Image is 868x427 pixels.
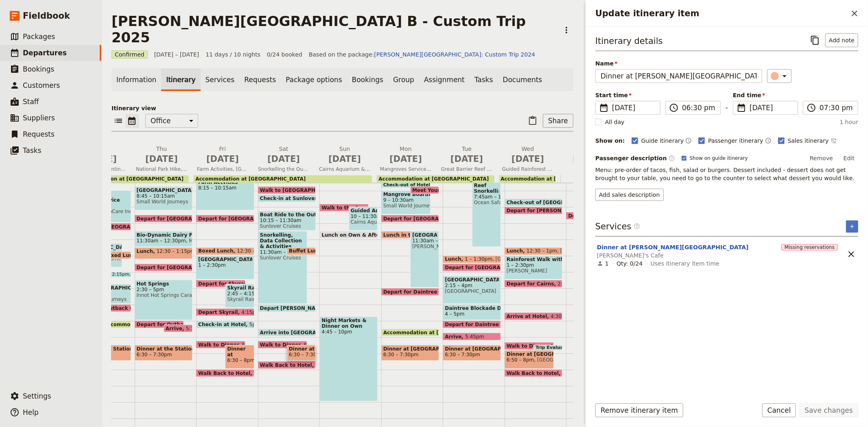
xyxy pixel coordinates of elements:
[260,223,314,229] span: Sunlover Cruises
[445,352,480,357] span: 6:30 – 7:30pm
[164,325,192,332] div: Arrive5:15pm
[316,145,377,175] button: Sun [DATE]Cairns Aquarium & Free Time
[137,352,172,357] span: 6:30 – 7:30pm
[410,231,439,288] div: [GEOGRAPHIC_DATA]11:30am – 3pm[PERSON_NAME] Crocodile Farm
[534,357,588,363] span: [GEOGRAPHIC_DATA]
[137,216,228,221] span: Depart for [GEOGRAPHIC_DATA]
[227,357,252,363] span: 6:30 – 8pm
[260,305,387,311] span: Depart [PERSON_NAME][GEOGRAPHIC_DATA]
[198,281,276,286] span: Depart for Skyrail Terminal
[196,280,245,288] div: Depart for Skyrail Terminal
[135,186,193,210] div: [GEOGRAPHIC_DATA]8:45 – 10:15amSmall World Journeys
[258,145,309,165] h2: Sat
[260,218,314,223] span: 10:15 – 11:30am
[505,369,563,377] div: Walk Back to Hotel8pm
[267,50,302,59] span: 0/24 booked
[377,166,435,172] span: Mangroves Service Project & [GEOGRAPHIC_DATA]
[412,238,437,244] span: 11:30am – 3pm
[383,197,429,203] span: 9 – 10:30am
[112,104,573,112] p: Itinerary view
[289,352,324,357] span: 6:30 – 7:30pm
[634,223,640,233] span: ​
[260,255,305,261] span: Sunlover Cruises
[380,145,431,165] h2: Mon
[377,175,494,183] div: Accommodation at [GEOGRAPHIC_DATA]
[595,403,683,417] button: Remove itinerary item
[102,320,131,328] div: Accommodation at [GEOGRAPHIC_DATA]
[597,243,749,251] button: Edit this service option
[465,334,484,339] span: 5:45pm
[410,186,439,194] div: Meet Your Guide Outside Reception & Depart
[844,247,858,261] span: Unlink service
[227,346,252,357] span: Dinner at Boardwalk Social by [PERSON_NAME]
[197,153,248,165] span: [DATE]
[499,145,560,175] button: Wed [DATE]Guided Rainforest Walk with Indigenous Guide
[443,255,501,263] div: Lunch1 – 1:30pm[GEOGRAPHIC_DATA]
[507,370,562,376] span: Walk Back to Hotel
[198,257,252,262] span: [GEOGRAPHIC_DATA]
[595,35,663,47] h3: Itinerary details
[685,136,692,146] button: Time shown on guide itinerary
[196,247,254,255] div: Boxed Lunch12:30 – 1pm
[260,187,343,193] span: Walk to [GEOGRAPHIC_DATA]
[381,288,439,296] div: Depart for Daintree Rainforest
[196,178,254,210] div: Farm Actvities8:15 – 10:15am
[197,145,248,165] h2: Fri
[23,65,54,73] span: Bookings
[568,213,639,218] span: Depart on Flight VA1292
[137,193,191,199] span: 8:45 – 10:15am
[137,322,215,327] span: Depart for Outback Station
[381,329,439,336] div: Accommodation at [GEOGRAPHIC_DATA]
[260,232,305,249] span: Snorkelling, Data Collection & Activities
[196,215,254,222] div: Depart for [GEOGRAPHIC_DATA]
[23,49,67,57] span: Departures
[154,50,199,59] span: [DATE] – [DATE]
[23,146,42,155] span: Tasks
[23,10,70,22] span: Fieldbook
[381,231,431,239] div: Lunch in the Park
[502,153,553,165] span: [DATE]
[196,320,254,328] div: Check-in at Hotel5pm
[438,166,496,172] span: Great Barrier Reef Snorkelling, Debate & Rainforest Swimming Hole
[445,346,499,352] span: Dinner at [GEOGRAPHIC_DATA]
[472,170,501,247] div: Great Barrier Reef Snorkelling7:45am – 12:30pmOcean Safari
[137,265,228,270] span: Depart for [GEOGRAPHIC_DATA]
[23,408,39,416] span: Help
[492,256,547,262] span: [GEOGRAPHIC_DATA]
[806,152,837,164] button: Remove
[634,223,640,229] span: ​
[287,247,316,255] div: Buffet Lunch on the Boat
[595,91,660,99] span: Start time
[319,316,378,401] div: Night Markets & Dinner on Own4:45 – 10pm
[840,152,858,164] button: Edit
[807,103,816,113] span: ​
[831,136,837,146] button: Time not shown on sales itinerary
[351,208,376,213] span: Guided Aquarium Study Tour
[321,318,376,329] span: Night Markets & Dinner on Own
[558,281,576,286] span: 2:30pm
[543,114,573,128] button: Share
[445,305,499,311] span: Daintree Blockade Debate
[289,346,314,352] span: Dinner at [PERSON_NAME][GEOGRAPHIC_DATA]
[135,320,184,328] div: Depart for Outback Station
[198,248,237,254] span: Boxed Lunch
[133,145,194,175] button: Thu [DATE]National Park Hike, Bio-Dynamic Dairy Farm & Hot Springs
[135,280,193,320] div: Hot Springs2:30 – 5pmInnot Hot Springs Caravan & [GEOGRAPHIC_DATA]
[135,247,193,259] div: Lunch12:30 – 1:15pm
[750,103,793,113] span: [DATE]
[383,346,437,352] span: Dinner at [GEOGRAPHIC_DATA]
[196,341,245,349] div: Walk to Dinner6:15pm
[194,166,251,172] span: Farm Activities, [GEOGRAPHIC_DATA] & Skyrail Cableway
[381,345,439,361] div: Dinner at [GEOGRAPHIC_DATA]6:30 – 7:30pm
[381,190,431,214] div: Mangrove Boardwalk & Creek Cleanup9 – 10:30amSmall World Journeys
[848,7,861,20] button: Close drawer
[319,231,378,239] div: Lunch on Own & Afternoon Free Time
[135,264,193,271] div: Depart for [GEOGRAPHIC_DATA]
[443,264,501,271] div: Depart for [GEOGRAPHIC_DATA]
[445,311,464,317] span: 4 – 5pm
[321,205,385,210] span: Walk to the Aquarium
[351,213,376,219] span: 10 – 11:30am
[507,268,561,274] span: [PERSON_NAME]
[388,68,419,91] a: Group
[383,330,497,335] span: Accommodation at [GEOGRAPHIC_DATA]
